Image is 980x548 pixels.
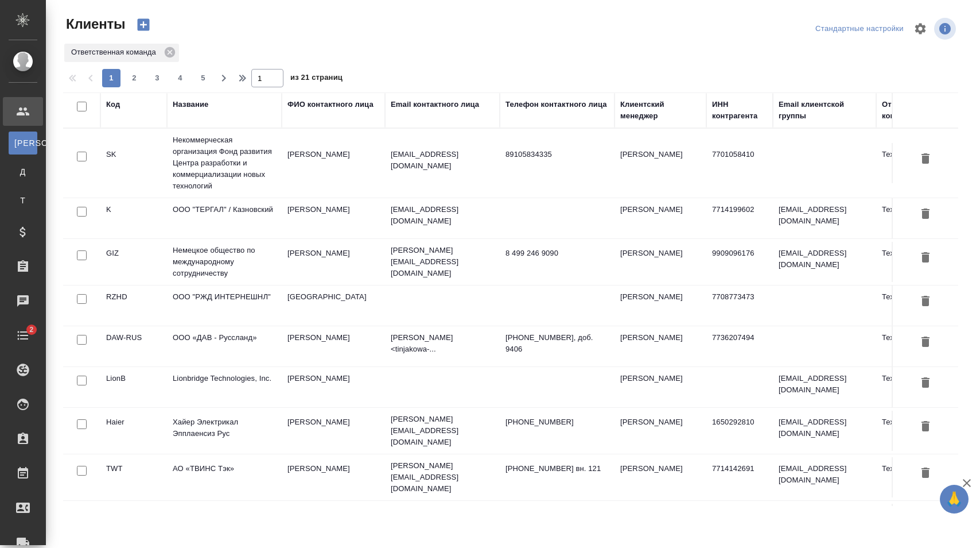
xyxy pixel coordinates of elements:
[944,487,964,511] span: 🙏
[100,143,167,183] td: SK
[100,326,167,366] td: DAW-RUS
[773,504,876,544] td: [EMAIL_ADDRESS][DOMAIN_NAME]
[907,15,934,43] span: Настроить таблицу
[916,416,935,438] button: Удалить
[505,99,607,110] div: Телефон контактного лица
[14,166,32,177] span: Д
[916,291,935,312] button: Удалить
[9,132,37,155] a: [PERSON_NAME]
[916,204,935,225] button: Удалить
[148,72,166,84] span: 3
[171,69,189,87] button: 4
[615,367,706,407] td: [PERSON_NAME]
[876,367,968,407] td: Технический
[194,72,212,84] span: 5
[100,285,167,326] td: RZHD
[876,242,968,282] td: Технический
[876,285,968,326] td: Технический
[812,20,907,38] div: split button
[391,99,479,110] div: Email контактного лица
[167,129,282,198] td: Некоммерческая организация Фонд развития Центра разработки и коммерциализации новых технологий
[773,242,876,282] td: [EMAIL_ADDRESS][DOMAIN_NAME]
[876,457,968,497] td: Технический
[505,149,609,160] p: 89105834335
[71,47,160,58] p: Ответственная команда
[391,149,494,172] p: [EMAIL_ADDRESS][DOMAIN_NAME]
[63,15,125,33] span: Клиенты
[171,72,189,84] span: 4
[876,198,968,238] td: Технический
[876,143,968,183] td: Технический
[615,143,706,183] td: [PERSON_NAME]
[167,411,282,451] td: Хайер Электрикал Эпплаенсиз Рус
[391,245,494,279] p: [PERSON_NAME][EMAIL_ADDRESS][DOMAIN_NAME]
[100,504,167,544] td: SKF
[167,239,282,285] td: Немецкое общество по международному сотрудничеству
[706,411,773,451] td: 1650292810
[148,69,166,87] button: 3
[64,44,179,62] div: Ответственная команда
[282,242,385,282] td: [PERSON_NAME]
[282,504,385,544] td: [PERSON_NAME]
[620,99,701,122] div: Клиентский менеджер
[282,143,385,183] td: [PERSON_NAME]
[194,69,212,87] button: 5
[167,198,282,238] td: ООО "ТЕРГАЛ" / Казновский
[773,198,876,238] td: [EMAIL_ADDRESS][DOMAIN_NAME]
[505,248,609,259] p: 8 499 246 9090
[14,137,32,149] span: [PERSON_NAME]
[706,285,773,326] td: 7708773473
[916,373,935,394] button: Удалить
[706,242,773,282] td: 9909096176
[916,463,935,484] button: Удалить
[916,149,935,170] button: Удалить
[706,457,773,497] td: 7714142691
[100,411,167,451] td: Haier
[706,143,773,183] td: 7701058410
[882,99,962,122] div: Ответственная команда
[934,18,958,40] span: Посмотреть информацию
[706,504,773,544] td: 7804460890
[290,71,343,87] span: из 21 страниц
[391,332,494,355] p: [PERSON_NAME] <tinjakowa-...
[167,326,282,366] td: ООО «ДАВ - Руссланд»
[391,204,494,227] p: [EMAIL_ADDRESS][DOMAIN_NAME]
[9,160,37,183] a: Д
[916,248,935,269] button: Удалить
[106,99,120,110] div: Код
[282,367,385,407] td: [PERSON_NAME]
[287,99,374,110] div: ФИО контактного лица
[167,285,282,326] td: ООО "РЖД ИНТЕРНЕШНЛ"
[22,324,40,335] span: 2
[167,504,282,544] td: ООО «СКФ»
[173,99,208,110] div: Название
[916,332,935,353] button: Удалить
[876,504,968,544] td: Технический
[282,198,385,238] td: [PERSON_NAME]
[167,457,282,497] td: АО «ТВИНС Тэк»
[282,285,385,326] td: [GEOGRAPHIC_DATA]
[282,457,385,497] td: [PERSON_NAME]
[773,457,876,497] td: [EMAIL_ADDRESS][DOMAIN_NAME]
[615,285,706,326] td: [PERSON_NAME]
[125,69,143,87] button: 2
[876,326,968,366] td: Технический
[615,326,706,366] td: [PERSON_NAME]
[615,504,706,544] td: [PERSON_NAME]
[706,198,773,238] td: 7714199602
[779,99,870,122] div: Email клиентской группы
[706,326,773,366] td: 7736207494
[14,195,32,206] span: Т
[505,416,609,428] p: [PHONE_NUMBER]
[125,72,143,84] span: 2
[100,457,167,497] td: TWT
[3,321,43,350] a: 2
[100,367,167,407] td: LionB
[773,411,876,451] td: [EMAIL_ADDRESS][DOMAIN_NAME]
[391,414,494,448] p: [PERSON_NAME][EMAIL_ADDRESS][DOMAIN_NAME]
[100,198,167,238] td: K
[615,242,706,282] td: [PERSON_NAME]
[876,411,968,451] td: Технический
[615,198,706,238] td: [PERSON_NAME]
[615,411,706,451] td: [PERSON_NAME]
